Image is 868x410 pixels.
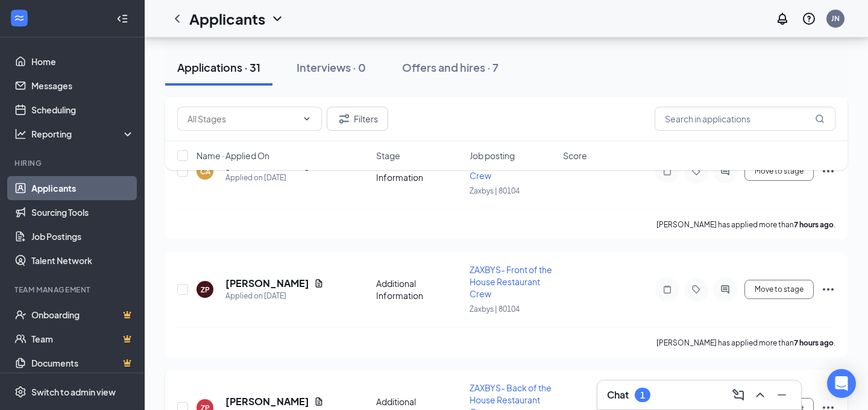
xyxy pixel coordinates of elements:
[270,11,285,26] svg: ChevronDown
[31,224,134,248] a: Job Postings
[731,388,746,402] svg: ComposeMessage
[14,128,27,140] svg: Analysis
[794,220,834,229] b: 7 hours ago
[31,98,134,122] a: Scheduling
[772,385,791,405] button: Minimize
[640,390,645,400] div: 1
[302,114,312,124] svg: ChevronDown
[31,176,134,200] a: Applicants
[14,158,132,168] div: Hiring
[470,264,552,299] span: ZAXBYS- Front of the House Restaurant Crew
[201,285,210,295] div: ZP
[314,397,324,406] svg: Document
[402,60,498,75] div: Offers and hires · 7
[753,388,767,402] svg: ChevronUp
[718,285,732,294] svg: ActiveChat
[689,285,703,294] svg: Tag
[197,150,269,162] span: Name · Applied On
[31,386,116,398] div: Switch to admin view
[607,388,629,402] h3: Chat
[31,351,134,375] a: DocumentsCrown
[31,200,134,224] a: Sourcing Tools
[13,12,25,24] svg: WorkstreamLogo
[31,327,134,351] a: TeamCrown
[660,285,675,294] svg: Note
[31,49,134,74] a: Home
[656,338,835,348] p: [PERSON_NAME] has applied more than .
[831,13,840,24] div: JN
[656,219,835,230] p: [PERSON_NAME] has applied more than .
[815,114,825,124] svg: MagnifyingGlass
[14,386,27,398] svg: Settings
[775,11,790,26] svg: Notifications
[376,150,400,162] span: Stage
[750,385,770,405] button: ChevronUp
[177,60,260,75] div: Applications · 31
[116,13,128,25] svg: Collapse
[729,385,748,405] button: ComposeMessage
[31,128,135,140] div: Reporting
[563,150,587,162] span: Score
[189,8,265,29] h1: Applicants
[327,107,388,131] button: Filter Filters
[744,280,814,299] button: Move to stage
[314,279,324,288] svg: Document
[297,60,366,75] div: Interviews · 0
[794,338,834,347] b: 7 hours ago
[775,388,789,402] svg: Minimize
[225,277,309,290] h5: [PERSON_NAME]
[376,277,462,301] div: Additional Information
[225,395,309,408] h5: [PERSON_NAME]
[470,186,520,195] span: Zaxbys | 80104
[31,303,134,327] a: OnboardingCrown
[31,74,134,98] a: Messages
[827,369,856,398] div: Open Intercom Messenger
[470,304,520,314] span: Zaxbys | 80104
[470,150,515,162] span: Job posting
[225,290,324,302] div: Applied on [DATE]
[14,285,132,295] div: Team Management
[802,11,816,26] svg: QuestionInfo
[170,11,184,26] svg: ChevronLeft
[655,107,835,131] input: Search in applications
[821,282,835,297] svg: Ellipses
[337,112,351,126] svg: Filter
[31,248,134,273] a: Talent Network
[187,112,297,125] input: All Stages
